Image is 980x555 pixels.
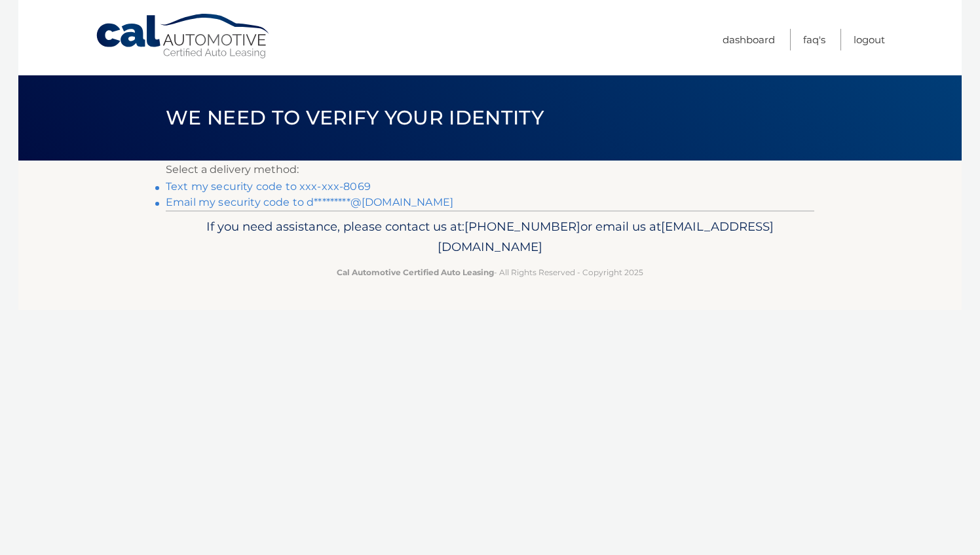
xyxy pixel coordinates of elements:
span: We need to verify your identity [166,105,544,130]
p: Select a delivery method: [166,161,814,179]
a: Cal Automotive [95,13,272,60]
a: Email my security code to d*********@[DOMAIN_NAME] [166,196,453,208]
strong: Cal Automotive Certified Auto Leasing [337,267,494,277]
p: - All Rights Reserved - Copyright 2025 [174,265,806,279]
a: FAQ's [803,29,825,50]
span: [PHONE_NUMBER] [464,219,580,234]
a: Text my security code to xxx-xxx-8069 [166,180,371,193]
a: Dashboard [723,29,775,50]
p: If you need assistance, please contact us at: or email us at [174,216,806,258]
a: Logout [854,29,885,50]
